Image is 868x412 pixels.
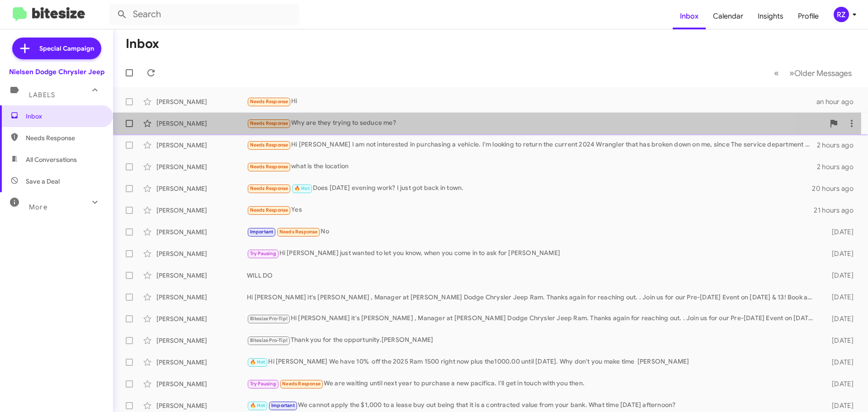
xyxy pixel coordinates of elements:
div: [DATE] [817,401,861,410]
div: [PERSON_NAME] [156,358,247,367]
div: Hi [247,96,816,107]
div: Yes [247,205,814,215]
a: Calendar [706,3,750,29]
div: We cannot apply the $1,000 to a lease buy out being that it is a contracted value from your bank.... [247,400,817,411]
span: Needs Response [250,207,288,213]
span: Needs Response [282,381,321,387]
h1: Inbox [126,37,159,51]
span: Older Messages [794,68,852,78]
a: Special Campaign [12,38,101,59]
div: [PERSON_NAME] [156,162,247,171]
span: Needs Response [250,164,288,170]
div: [DATE] [817,271,861,280]
span: 🔥 Hot [294,185,310,191]
span: 🔥 Hot [250,403,265,408]
div: 20 hours ago [812,184,861,193]
span: Important [250,229,274,235]
div: [PERSON_NAME] [156,141,247,150]
a: Inbox [673,3,706,29]
div: 2 hours ago [817,141,861,150]
div: No [247,227,817,237]
div: [DATE] [817,336,861,345]
span: Bitesize Pro-Tip! [250,316,288,322]
div: Hi [PERSON_NAME] just wanted to let you know, when you come in to ask for [PERSON_NAME] [247,248,817,259]
div: RZ [834,7,849,22]
div: [DATE] [817,314,861,323]
div: [PERSON_NAME] [156,336,247,345]
div: [PERSON_NAME] [156,184,247,193]
span: All Conversations [26,155,77,164]
span: « [774,67,779,79]
div: [PERSON_NAME] [156,119,247,128]
div: 21 hours ago [814,206,861,215]
span: Needs Response [279,229,318,235]
span: More [29,203,47,211]
div: an hour ago [816,97,861,106]
div: [DATE] [817,293,861,302]
span: Labels [29,91,55,99]
a: Insights [750,3,791,29]
div: Why are they trying to seduce me? [247,118,825,128]
div: We are waiting until next year to purchase a new pacifica. I'll get in touch with you then. [247,379,817,389]
input: Search [109,4,299,25]
span: Needs Response [250,120,288,126]
span: Important [271,403,295,408]
div: Thank you for the opportunity.[PERSON_NAME] [247,335,817,346]
nav: Page navigation example [769,64,857,82]
button: Previous [769,64,784,82]
span: 🔥 Hot [250,359,265,365]
div: Nielsen Dodge Chrysler Jeep [9,67,104,76]
span: Needs Response [250,99,288,104]
div: 2 hours ago [817,162,861,171]
span: Try Pausing [250,381,276,387]
button: RZ [826,7,858,22]
div: [PERSON_NAME] [156,227,247,237]
div: [DATE] [817,249,861,258]
div: Hi [PERSON_NAME] I am not interested in purchasing a vehicle. I'm looking to return the current 2... [247,140,817,150]
span: Needs Response [250,185,288,191]
div: [PERSON_NAME] [156,97,247,106]
div: [PERSON_NAME] [156,314,247,323]
div: [PERSON_NAME] [156,293,247,302]
div: Hi [PERSON_NAME] We have 10% off the 2025 Ram 1500 right now plus the1000.00 until [DATE]. Why do... [247,357,817,367]
span: Inbox [26,112,103,121]
div: [PERSON_NAME] [156,401,247,410]
span: Try Pausing [250,251,276,256]
div: Does [DATE] evening work? I just got back in town. [247,183,812,194]
span: Bitesize Pro-Tip! [250,337,288,343]
button: Next [784,64,857,82]
div: WILL DO [247,271,817,280]
div: what is the location [247,161,817,172]
div: [PERSON_NAME] [156,271,247,280]
span: » [789,67,794,79]
div: [PERSON_NAME] [156,379,247,388]
div: [DATE] [817,227,861,237]
div: Hi [PERSON_NAME] it's [PERSON_NAME] , Manager at [PERSON_NAME] Dodge Chrysler Jeep Ram. Thanks ag... [247,293,817,302]
div: Hi [PERSON_NAME] it's [PERSON_NAME] , Manager at [PERSON_NAME] Dodge Chrysler Jeep Ram. Thanks ag... [247,313,817,324]
span: Needs Response [250,142,288,148]
span: Needs Response [26,133,103,142]
div: [DATE] [817,358,861,367]
span: Save a Deal [26,177,60,186]
span: Special Campaign [39,44,94,53]
div: [DATE] [817,379,861,388]
a: Profile [791,3,826,29]
div: [PERSON_NAME] [156,206,247,215]
div: [PERSON_NAME] [156,249,247,258]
